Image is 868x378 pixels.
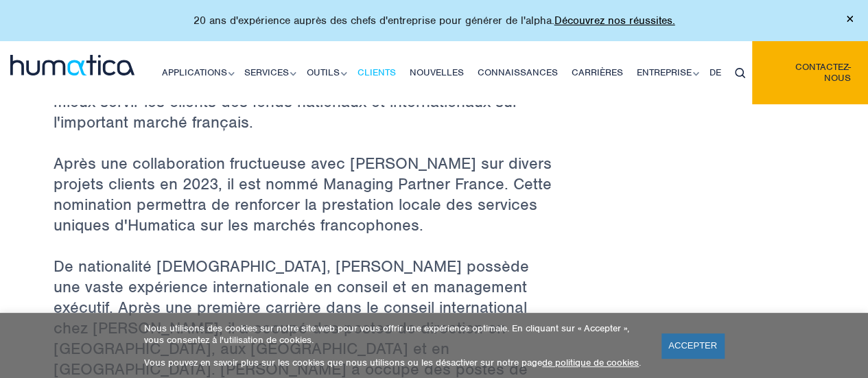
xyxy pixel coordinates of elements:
[639,357,641,368] font: .
[54,153,552,235] font: Après une collaboration fructueuse avec [PERSON_NAME] sur divers projets clients en 2023, il est ...
[668,340,717,351] font: ACCEPTER
[752,41,868,104] a: Contactez-nous
[357,67,396,78] font: Clients
[162,67,227,78] font: Applications
[637,67,692,78] font: Entreprise
[572,67,623,78] font: Carrières
[144,322,629,346] font: Nous utilisons des cookies sur notre site web pour vous offrir une expérience optimale. En cliqua...
[237,47,300,99] a: Services
[144,357,542,368] font: Vous pouvez en savoir plus sur les cookies que nous utilisons ou les désactiver sur notre page
[709,67,721,78] font: DE
[554,14,675,27] a: Découvrez nos réussites.
[735,68,745,78] img: icône_de_recherche
[542,357,639,368] a: de politique de cookies
[703,47,728,99] a: DE
[403,47,471,99] a: Nouvelles
[300,47,351,99] a: Outils
[471,47,565,99] a: Connaissances
[155,47,237,99] a: Applications
[410,67,464,78] font: Nouvelles
[351,47,403,99] a: Clients
[565,47,630,99] a: Carrières
[661,333,724,358] a: ACCEPTER
[10,55,134,75] img: logo
[193,14,554,27] font: 20 ans d'expérience auprès des chefs d'entreprise pour générer de l'alpha.
[307,67,340,78] font: Outils
[478,67,558,78] font: Connaissances
[795,61,851,84] font: Contactez-nous
[244,67,289,78] font: Services
[630,47,703,99] a: Entreprise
